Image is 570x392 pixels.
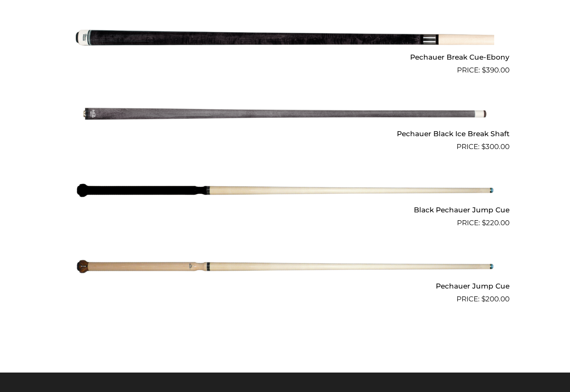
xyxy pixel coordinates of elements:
[60,50,510,65] h2: Pechauer Break Cue-Ebony
[60,202,510,218] h2: Black Pechauer Jump Cue
[481,295,485,303] span: $
[482,219,486,227] span: $
[76,79,494,149] img: Pechauer Black Ice Break Shaft
[481,295,510,303] bdi: 200.00
[60,3,510,76] a: Pechauer Break Cue-Ebony $390.00
[60,79,510,152] a: Pechauer Black Ice Break Shaft $300.00
[60,279,510,294] h2: Pechauer Jump Cue
[60,126,510,141] h2: Pechauer Black Ice Break Shaft
[481,142,510,151] bdi: 300.00
[76,3,494,72] img: Pechauer Break Cue-Ebony
[76,156,494,225] img: Black Pechauer Jump Cue
[482,219,510,227] bdi: 220.00
[482,66,510,74] bdi: 390.00
[76,232,494,301] img: Pechauer Jump Cue
[60,232,510,305] a: Pechauer Jump Cue $200.00
[482,66,486,74] span: $
[481,142,485,151] span: $
[60,156,510,228] a: Black Pechauer Jump Cue $220.00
